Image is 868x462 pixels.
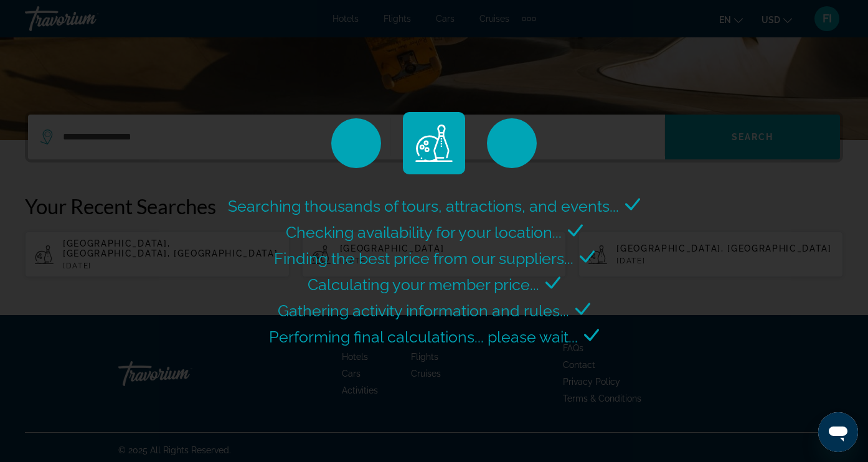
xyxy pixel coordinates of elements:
[274,249,573,268] span: Finding the best price from our suppliers...
[228,197,619,215] span: Searching thousands of tours, attractions, and events...
[278,301,569,320] span: Gathering activity information and rules...
[269,328,578,346] span: Performing final calculations... please wait...
[286,223,562,242] span: Checking availability for your location...
[308,275,539,294] span: Calculating your member price...
[818,412,858,452] iframe: Кнопка запуска окна обмена сообщениями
